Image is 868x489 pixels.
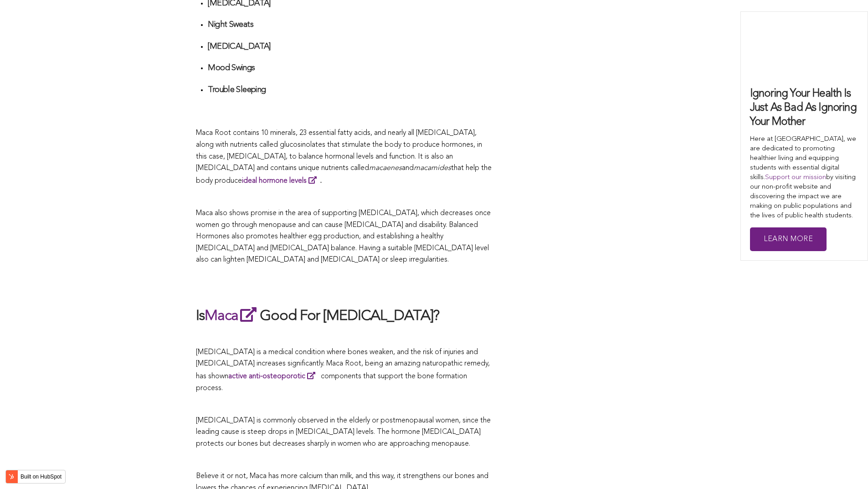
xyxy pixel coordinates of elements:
a: ideal hormone levels [242,177,320,185]
label: Built on HubSpot [17,471,65,483]
h2: Is Good For [MEDICAL_DATA]? [196,305,492,326]
span: Maca Root contains 10 minerals, 23 essential fatty acids, and nearly all [MEDICAL_DATA], along wi... [196,129,482,172]
span: and [402,165,414,172]
strong: . [242,177,322,185]
span: [MEDICAL_DATA] is commonly observed in the elderly or postmenopausal women, since the leading cau... [196,417,491,448]
span: that help the body produce [196,165,492,185]
span: [MEDICAL_DATA] is a medical condition where bones weaken, and the risk of injuries and [MEDICAL_D... [196,349,490,392]
span: macamides [414,165,451,172]
h4: [MEDICAL_DATA] [208,41,492,52]
span: macaenes [369,165,402,172]
a: active anti-osteoporotic [228,373,319,380]
h4: Trouble Sleeping [208,85,492,95]
img: HubSpot sprocket logo [6,471,17,482]
a: Learn More [750,227,827,252]
span: Maca also shows promise in the area of supporting [MEDICAL_DATA], which decreases once women go t... [196,210,491,263]
iframe: Chat Widget [822,445,868,489]
h4: Night Sweats [208,20,492,30]
h4: Mood Swings [208,63,492,73]
button: Built on HubSpot [5,470,66,484]
a: Maca [205,309,260,324]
